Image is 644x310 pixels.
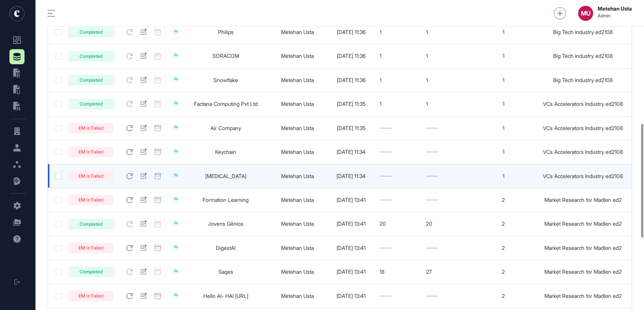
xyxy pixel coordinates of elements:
[542,29,624,35] div: Big Tech Industry ed2108
[218,29,233,35] a: Philips
[472,125,534,131] div: 1
[213,77,238,83] a: Snowflake
[542,245,624,251] div: Market Research for Madlen ed2
[194,101,257,107] a: Factana Computing Pvt Ltd
[380,269,418,275] div: 18
[203,197,249,203] a: Formation Learning
[578,6,593,21] button: MU
[380,29,418,35] div: 1
[215,149,236,155] a: Keychain
[68,171,114,181] div: EM is Failed
[472,173,534,179] div: 1
[281,220,314,227] a: Metehan Usta
[472,77,534,83] div: 1
[426,77,465,83] div: 1
[218,268,233,275] a: Sages
[472,101,534,107] div: 1
[281,125,314,131] a: Metehan Usta
[330,101,372,107] div: [DATE] 11:35
[205,173,246,179] a: [MEDICAL_DATA]
[380,101,418,107] div: 1
[281,268,314,275] a: Metehan Usta
[68,291,114,301] div: EM is Failed
[542,269,624,275] div: Market Research for Madlen ed2
[426,101,465,107] div: 1
[542,173,624,179] div: VCs Accelerators Industry ed2108
[330,29,372,35] div: [DATE] 11:36
[68,195,114,205] div: EM is Failed
[281,293,314,299] a: Metehan Usta
[330,125,372,131] div: [DATE] 11:35
[472,293,534,299] div: 2
[216,245,235,251] a: DigestAI
[281,173,314,179] a: Metehan Usta
[542,125,624,131] div: VCs Accelerators Industry ed2108
[281,29,314,35] a: Metehan Usta
[330,77,372,83] div: [DATE] 11:36
[380,53,418,59] div: 1
[210,125,241,131] a: Air Company
[542,101,624,107] div: VCs Accelerators Industry ed2108
[281,197,314,203] a: Metehan Usta
[330,173,372,179] div: [DATE] 11:34
[330,53,372,59] div: [DATE] 11:36
[68,75,114,85] div: Completed
[472,197,534,203] div: 2
[380,221,418,227] div: 20
[426,29,465,35] div: 1
[330,293,372,299] div: [DATE] 13:41
[330,149,372,155] div: [DATE] 11:34
[281,101,314,107] a: Metehan Usta
[542,221,624,227] div: Market Research for Madlen ed2
[472,221,534,227] div: 2
[472,29,534,35] div: 1
[542,197,624,203] div: Market Research for Madlen ed2
[330,197,372,203] div: [DATE] 13:41
[330,221,372,227] div: [DATE] 13:41
[598,6,632,12] strong: Metehan Usta
[380,77,418,83] div: 1
[203,293,248,299] a: Hello AI- HAI [URL]
[472,149,534,155] div: 1
[472,53,534,59] div: 1
[472,245,534,251] div: 2
[472,269,534,275] div: 2
[542,293,624,299] div: Market Research for Madlen ed2
[598,13,632,19] span: Admin
[68,99,114,109] div: Completed
[426,53,465,59] div: 1
[281,245,314,251] a: Metehan Usta
[542,149,624,155] div: VCs Accelerators Industry ed2108
[542,53,624,59] div: Big Tech Industry ed2108
[212,53,239,59] a: SORACOM
[68,51,114,62] div: Completed
[68,123,114,133] div: EM is Failed
[68,267,114,277] div: Completed
[330,245,372,251] div: [DATE] 13:41
[426,269,465,275] div: 27
[330,269,372,275] div: [DATE] 13:41
[281,53,314,59] a: Metehan Usta
[281,149,314,155] a: Metehan Usta
[208,220,243,227] a: Jovens Gênios
[68,243,114,253] div: EM is Failed
[281,77,314,83] a: Metehan Usta
[68,219,114,229] div: Completed
[68,27,114,37] div: Completed
[542,77,624,83] div: Big Tech Industry ed2108
[426,221,465,227] div: 20
[68,147,114,157] div: EM is Failed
